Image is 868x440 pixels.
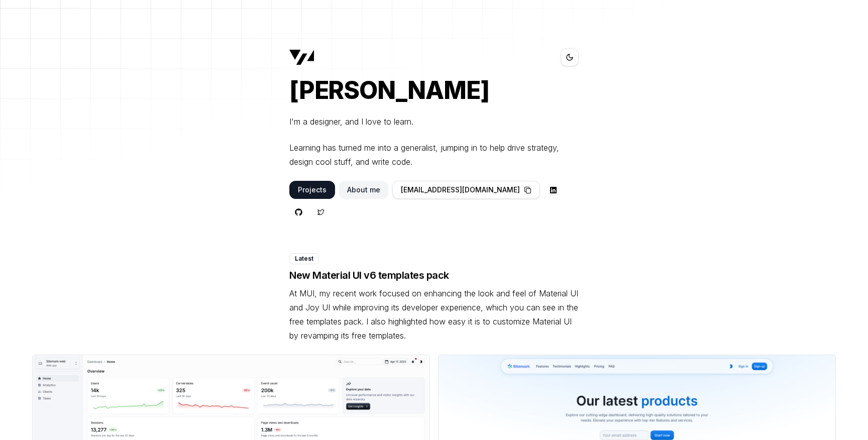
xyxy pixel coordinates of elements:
button: Projects [289,181,335,199]
div: Latest [289,253,319,264]
p: Learning has turned me into a generalist, jumping in to help drive strategy, design cool stuff, a... [289,141,579,169]
h1: [PERSON_NAME] [289,78,579,102]
button: [EMAIL_ADDRESS][DOMAIN_NAME] [392,181,540,199]
p: I'm a designer, and I love to learn. [289,115,579,129]
h4: New Material UI v6 templates pack [289,268,579,282]
p: At MUI, my recent work focused on enhancing the look and feel of Material UI and Joy UI while imp... [289,286,579,343]
button: About me [339,181,388,199]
